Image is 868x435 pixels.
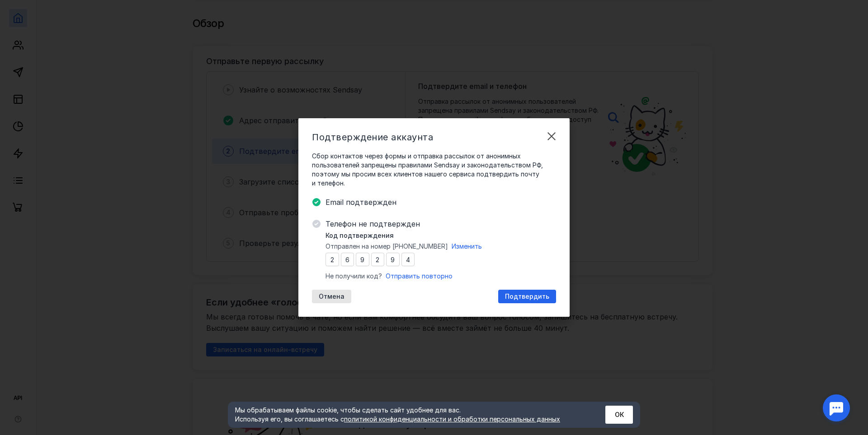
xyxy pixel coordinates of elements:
[344,415,560,423] a: политикой конфиденциальности и обработки персональных данных
[341,253,354,266] input: 0
[325,231,394,240] span: Код подтверждения
[505,293,549,301] span: Подтвердить
[386,272,453,280] span: Отправить повторно
[235,406,583,424] div: Мы обрабатываем файлы cookie, чтобы сделать сайт удобнее для вас. Используя его, вы соглашаетесь c
[452,242,482,251] button: Изменить
[325,218,556,229] span: Телефон не подтвержден
[312,152,556,188] span: Сбор контактов через формы и отправка рассылок от анонимных пользователей запрещены правилами Sen...
[371,253,385,266] input: 0
[319,293,344,301] span: Отмена
[498,290,556,303] button: Подтвердить
[401,253,415,266] input: 0
[605,406,633,424] button: ОК
[325,253,339,266] input: 0
[325,242,448,251] span: Отправлен на номер [PHONE_NUMBER]
[386,272,453,281] button: Отправить повторно
[386,253,400,266] input: 0
[452,242,482,250] span: Изменить
[325,197,556,208] span: Email подтвержден
[325,272,382,281] span: Не получили код?
[312,290,351,303] button: Отмена
[356,253,369,266] input: 0
[312,132,433,143] span: Подтверждение аккаунта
